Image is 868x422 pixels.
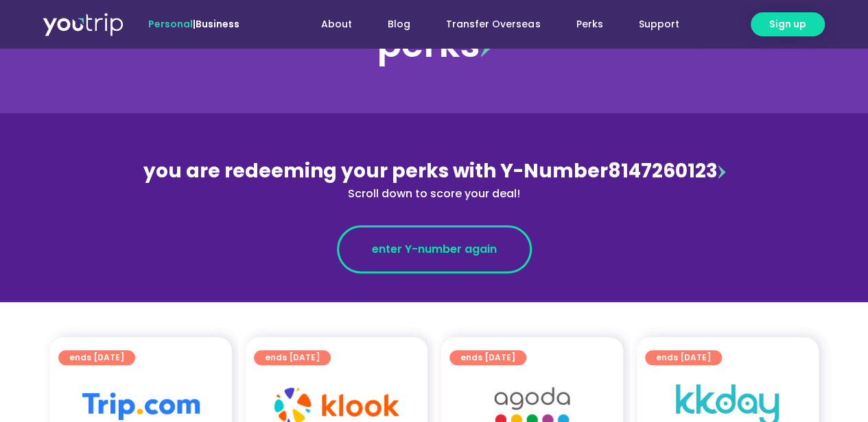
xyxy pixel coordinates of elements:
span: ends [DATE] [265,350,320,365]
a: ends [DATE] [254,350,331,365]
span: ends [DATE] [656,350,711,365]
a: ends [DATE] [449,350,526,365]
a: Sign up [751,12,825,36]
a: Blog [370,12,428,37]
span: enter Y-number again [372,241,497,258]
div: 8147260123 [137,157,732,202]
a: Transfer Overseas [428,12,558,37]
nav: Menu [277,12,696,37]
span: you are redeeming your perks with Y-Number [143,158,608,184]
span: | [148,17,239,31]
span: Sign up [769,17,806,32]
span: ends [DATE] [460,350,515,365]
div: Scroll down to score your deal! [137,186,732,202]
a: Perks [558,12,620,37]
a: ends [DATE] [58,350,135,365]
span: Personal [148,17,193,31]
a: Business [196,17,239,31]
a: ends [DATE] [645,350,722,365]
a: Support [620,12,696,37]
a: About [303,12,370,37]
a: enter Y-number again [337,225,532,273]
span: ends [DATE] [69,350,124,365]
